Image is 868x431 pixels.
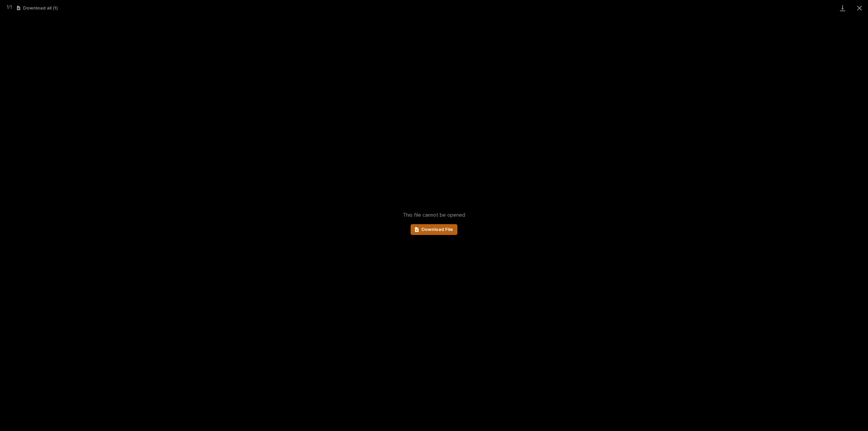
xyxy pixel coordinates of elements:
button: Download all (1) [17,6,58,11]
a: Download File [411,224,457,235]
span: Download File [421,227,453,232]
span: This file cannot be opened [403,212,465,218]
span: 1 [7,4,8,10]
span: 1 [10,4,12,10]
